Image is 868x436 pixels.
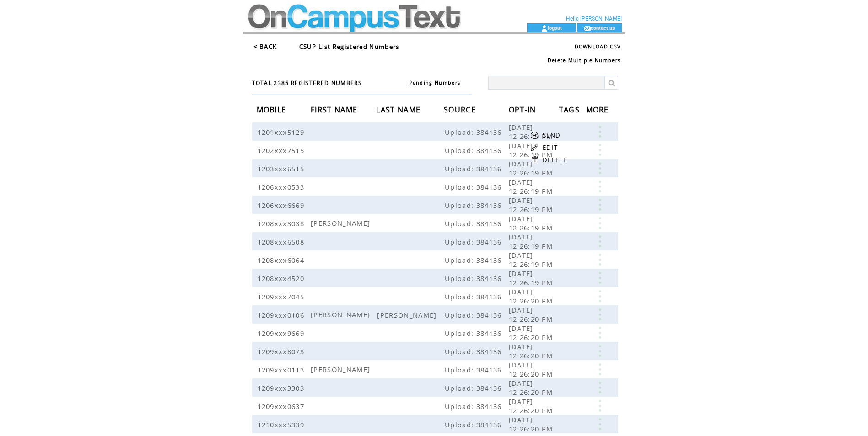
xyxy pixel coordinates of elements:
[311,102,360,119] span: FIRST NAME
[543,144,558,152] a: EDIT
[445,237,504,246] span: Upload: 384136
[444,106,478,112] a: SOURCE
[410,80,461,86] a: Pending Numbers
[445,182,504,191] span: Upload: 384136
[509,269,555,287] span: [DATE] 12:26:19 PM
[548,25,562,31] a: logout
[509,159,555,177] span: [DATE] 12:26:19 PM
[444,102,478,119] span: SOURCE
[509,214,555,232] span: [DATE] 12:26:19 PM
[311,218,372,228] span: [PERSON_NAME]
[258,292,307,301] span: 1209xxx7045
[258,383,307,393] span: 1209xxx3303
[258,146,307,155] span: 1202xxx7515
[445,402,504,411] span: Upload: 384136
[311,365,372,374] span: [PERSON_NAME]
[509,287,555,305] span: [DATE] 12:26:20 PM
[445,274,504,283] span: Upload: 384136
[543,156,567,164] a: DELETE
[258,310,307,319] span: 1209xxx0106
[258,201,307,210] span: 1206xxx6669
[258,347,307,356] span: 1209xxx8073
[258,182,307,191] span: 1206xxx0533
[377,310,439,319] span: [PERSON_NAME]
[509,342,555,360] span: [DATE] 12:26:20 PM
[509,102,539,119] span: OPT-IN
[559,102,582,119] span: TAGS
[509,196,555,214] span: [DATE] 12:26:19 PM
[258,365,307,374] span: 1209xxx0113
[445,420,504,429] span: Upload: 384136
[509,360,555,378] span: [DATE] 12:26:20 PM
[559,106,582,112] a: TAGS
[586,102,611,119] span: MORE
[258,219,307,228] span: 1208xxx3038
[258,237,307,246] span: 1208xxx6508
[509,141,555,159] span: [DATE] 12:26:19 PM
[566,16,622,22] span: Hello [PERSON_NAME]
[311,310,372,319] span: [PERSON_NAME]
[575,43,621,50] a: DOWNLOAD CSV
[509,250,555,269] span: [DATE] 12:26:19 PM
[445,365,504,374] span: Upload: 384136
[376,102,423,119] span: LAST NAME
[445,128,504,137] span: Upload: 384136
[543,131,561,139] a: SEND
[445,164,504,173] span: Upload: 384136
[445,292,504,301] span: Upload: 384136
[445,146,504,155] span: Upload: 384136
[445,347,504,356] span: Upload: 384136
[258,329,307,338] span: 1209xxx9669
[445,201,504,210] span: Upload: 384136
[311,106,360,112] a: FIRST NAME
[509,305,555,324] span: [DATE] 12:26:20 PM
[541,25,548,32] img: account_icon.gif
[445,383,504,393] span: Upload: 384136
[258,420,307,429] span: 1210xxx5339
[509,378,555,397] span: [DATE] 12:26:20 PM
[257,102,289,119] span: MOBILE
[509,397,555,415] span: [DATE] 12:26:20 PM
[258,402,307,411] span: 1209xxx0637
[509,122,555,141] span: [DATE] 12:26:19 PM
[299,43,399,51] span: CSUP List Registered Numbers
[509,324,555,342] span: [DATE] 12:26:20 PM
[509,177,555,196] span: [DATE] 12:26:19 PM
[445,310,504,319] span: Upload: 384136
[509,106,539,112] a: OPT-IN
[376,106,423,112] a: LAST NAME
[591,25,615,31] a: contact us
[258,255,307,265] span: 1208xxx6064
[445,329,504,338] span: Upload: 384136
[258,274,307,283] span: 1208xxx4520
[445,219,504,228] span: Upload: 384136
[548,57,621,64] a: Delete Multiple Numbers
[252,79,362,87] span: TOTAL 2385 REGISTERED NUMBERS
[258,128,307,137] span: 1201xxx5129
[253,43,277,51] a: < BACK
[509,415,555,433] span: [DATE] 12:26:20 PM
[258,164,307,173] span: 1203xxx6515
[509,232,555,250] span: [DATE] 12:26:19 PM
[584,25,591,32] img: contact_us_icon.gif
[445,255,504,265] span: Upload: 384136
[257,106,289,112] a: MOBILE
